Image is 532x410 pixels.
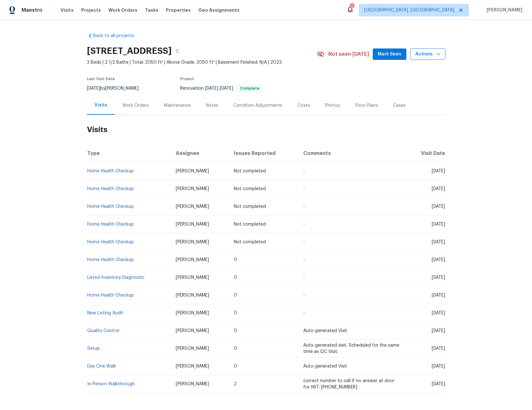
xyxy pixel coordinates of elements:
span: 0 [234,311,237,315]
span: - [303,293,305,298]
span: Not completed [234,240,266,244]
span: [DATE] [432,293,445,298]
span: Not completed [234,169,266,173]
span: [DATE] [432,240,445,244]
a: Home Health Checkup [87,240,134,244]
span: [PERSON_NAME] [176,240,209,244]
span: - [205,86,233,91]
span: [DATE] [432,275,445,280]
span: Actions [415,50,440,58]
span: - [303,204,305,209]
div: Notes [206,102,218,109]
a: Back to all projects [87,33,148,39]
a: Day One Walk [87,364,116,368]
span: 0 [234,293,237,298]
span: Visits [61,7,74,13]
span: [PERSON_NAME] [176,275,209,280]
span: [PERSON_NAME] [176,187,209,191]
span: [PERSON_NAME] [484,7,522,13]
span: correct number to call if no answer at door for IWT: [PHONE_NUMBER] [303,379,395,389]
div: by [PERSON_NAME] [87,85,146,92]
th: Assignee [171,144,229,162]
a: Listed Inventory Diagnostic [87,275,144,280]
div: Visits [95,102,107,108]
a: Home Health Checkup [87,293,134,298]
a: Quality Control [87,329,119,333]
th: Comments [298,144,406,162]
span: Projects [81,7,101,13]
span: [DATE] [220,86,233,91]
span: Tasks [145,8,158,12]
button: Mark Seen [373,48,406,60]
span: Not completed [234,187,266,191]
span: - [303,311,305,315]
button: Actions [410,48,445,60]
span: Renovation [180,86,263,91]
span: Complete [238,86,262,90]
span: Properties [166,7,191,13]
div: Photos [325,102,340,109]
a: Home Health Checkup [87,258,134,262]
span: [PERSON_NAME] [176,311,209,315]
span: [PERSON_NAME] [176,293,209,298]
span: [DATE] [432,258,445,262]
span: [DATE] [87,86,100,91]
a: Home Health Checkup [87,222,134,227]
span: Auto-generated Visit [303,364,347,368]
div: Costs [298,102,310,109]
span: - [303,187,305,191]
span: - [303,258,305,262]
span: 0 [234,346,237,351]
span: Project [180,77,194,81]
span: Maestro [22,7,43,13]
div: Cases [393,102,406,109]
div: Work Orders [122,102,149,109]
a: Setup [87,346,100,351]
a: New Listing Audit [87,311,123,315]
span: [PERSON_NAME] [176,382,209,386]
span: [DATE] [432,311,445,315]
span: Not seen [DATE] [328,51,369,57]
span: [PERSON_NAME] [176,346,209,351]
span: [DATE] [432,346,445,351]
span: [DATE] [432,222,445,227]
span: [PERSON_NAME] [176,169,209,173]
span: Work Orders [108,7,137,13]
span: 0 [234,364,237,368]
div: 1 [350,4,354,10]
span: 3 Beds | 2 1/2 Baths | Total: 2050 ft² | Above Grade: 2050 ft² | Basement Finished: N/A | 2023 [87,59,317,66]
span: [DATE] [432,187,445,191]
th: Issues Reported [229,144,298,162]
span: - [303,240,305,244]
span: [DATE] [205,86,218,91]
span: [PERSON_NAME] [176,222,209,227]
div: Maintenance [164,102,191,109]
span: - [303,222,305,227]
span: [PERSON_NAME] [176,364,209,368]
span: 0 [234,275,237,280]
span: Geo Assignments [198,7,240,13]
span: [PERSON_NAME] [176,204,209,209]
span: [DATE] [432,169,445,173]
div: Floor Plans [355,102,378,109]
span: - [303,169,305,173]
span: [GEOGRAPHIC_DATA], [GEOGRAPHIC_DATA] [364,7,454,13]
a: Home Health Checkup [87,204,134,209]
span: Not completed [234,222,266,227]
span: 0 [234,329,237,333]
span: [PERSON_NAME] [176,258,209,262]
span: 0 [234,258,237,262]
span: Last Visit Date [87,77,115,81]
h2: [STREET_ADDRESS] [87,48,172,54]
span: Auto-generated Visit [303,329,347,333]
span: - [303,275,305,280]
span: [PERSON_NAME] [176,329,209,333]
th: Type [87,144,171,162]
a: Home Health Checkup [87,187,134,191]
span: 2 [234,382,237,386]
button: Copy Address [172,45,183,57]
span: [DATE] [432,382,445,386]
span: Auto-generated visit. Scheduled for the same time as QC Visit. [303,343,399,354]
span: Mark Seen [378,50,401,58]
a: In-Person Walkthrough [87,382,135,386]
